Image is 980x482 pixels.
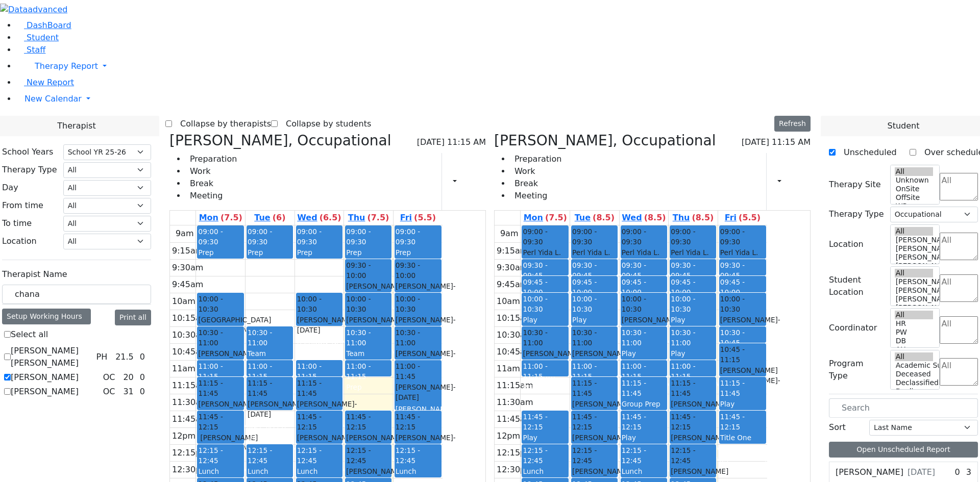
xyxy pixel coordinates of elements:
div: 9am [174,227,196,240]
label: (8.5) [692,212,714,224]
span: 12:15 - 12:45 [572,445,617,466]
button: Print all [115,310,151,325]
a: September 3, 2025 [295,211,343,225]
span: 11:00 - 11:15 [198,362,223,380]
div: Prep [198,247,242,258]
a: Therapy Report [16,56,980,77]
div: (PP Collatoration) [720,443,765,464]
div: 11:30am [495,396,535,409]
div: 10:30am [495,329,535,341]
div: 9:30am [170,262,205,274]
div: 21.5 [113,351,136,363]
option: PW [895,328,934,337]
span: [DATE] [908,466,935,478]
span: 11:00 - 11:15 [622,362,646,380]
span: 12:15 - 12:45 [248,446,272,465]
span: 11:15 - 11:45 [572,378,617,399]
div: 11:15am [495,379,535,392]
span: 10:30 - 11:00 [622,328,646,347]
li: Break [186,177,237,190]
div: Setup [471,173,476,190]
label: [PERSON_NAME] [11,386,79,398]
div: [PERSON_NAME] [572,433,617,453]
option: Unknown [895,176,934,185]
div: 12pm [495,430,522,442]
span: 11:15 - 11:45 [622,379,646,397]
div: Prep [346,247,390,258]
span: 09:00 - 09:30 [523,226,567,247]
label: From time [2,199,43,212]
label: Unscheduled [836,144,897,161]
span: Therapy Report [35,61,98,71]
div: 11:30am [170,396,211,409]
div: [PERSON_NAME] [396,315,440,336]
span: 10:00 - 10:30 [622,294,666,315]
div: [PERSON_NAME] [396,281,440,302]
div: Lunch [396,466,440,476]
span: 09:30 - 09:45 [622,261,646,280]
option: OnSite [895,185,934,193]
div: 9:15am [170,245,205,257]
span: 12:15 - 12:45 [622,446,646,465]
label: Coordinator [829,322,877,334]
span: 09:45 - 10:00 [720,278,745,296]
span: 09:30 - 09:45 [523,261,547,280]
div: [PERSON_NAME] [248,443,292,453]
div: [PERSON_NAME] [671,433,715,453]
span: 10:00 - 10:30 [671,295,695,313]
label: Location [829,238,864,250]
a: Staff [16,45,45,55]
li: Meeting [510,190,561,202]
span: 11:45 - 12:15 [346,412,390,433]
label: School Years [2,146,53,158]
div: 9:15am [495,245,530,257]
div: Play Partners [572,315,617,336]
span: 11:15 - 11:45 [720,379,745,397]
div: 12:15pm [170,447,211,459]
label: (5.5) [739,212,761,224]
div: [PERSON_NAME] [PERSON_NAME] [198,433,242,464]
option: [PERSON_NAME] 2 [895,303,934,312]
textarea: Search [940,358,978,386]
span: 11:45 - 12:15 [720,413,745,431]
div: Play Partners [671,348,715,369]
div: 9am [498,227,521,240]
span: 09:45 - 10:00 [622,278,646,296]
span: New Report [27,78,74,87]
span: 09:30 - 09:45 [671,261,695,280]
option: [PERSON_NAME] 3 [895,295,934,303]
span: 11:00 - 11:15 [671,362,695,380]
span: 11:15 - 11:45 [671,378,715,399]
textarea: Search [940,173,978,200]
div: Unknown [248,432,292,442]
label: (6) [273,212,286,224]
div: [PERSON_NAME] Mechul [297,433,341,464]
div: 10am [170,295,198,308]
span: 11:00 - 11:15 [523,362,547,380]
div: [PERSON_NAME] [396,433,440,453]
li: Work [186,165,237,177]
a: September 4, 2025 [346,211,391,225]
span: 12:15 - 12:45 [671,445,715,466]
div: OC [99,386,119,398]
span: 09:00 - 09:30 [671,226,715,247]
div: Setup [795,173,800,190]
span: 10:00 - 10:30 [297,294,341,315]
span: 12:15 - 12:45 [346,445,390,466]
label: (7.5) [545,212,567,224]
option: [PERSON_NAME] 4 [895,244,934,253]
div: 11am [495,363,522,375]
label: Program Type [829,358,884,382]
li: Preparation [510,153,561,165]
a: September 4, 2025 [671,211,716,225]
div: [PERSON_NAME] [396,348,440,369]
a: September 2, 2025 [252,211,287,225]
span: 11:00 - 11:15 [297,362,322,380]
label: (6.5) [320,212,341,224]
div: 11:45am [170,413,211,425]
option: [PERSON_NAME] 3 [895,253,934,262]
span: 12:15 - 12:45 [396,446,420,465]
span: 09:45 - 10:00 [523,278,547,296]
label: (8.5) [593,212,615,224]
span: 11:45 - 12:15 [297,412,341,433]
